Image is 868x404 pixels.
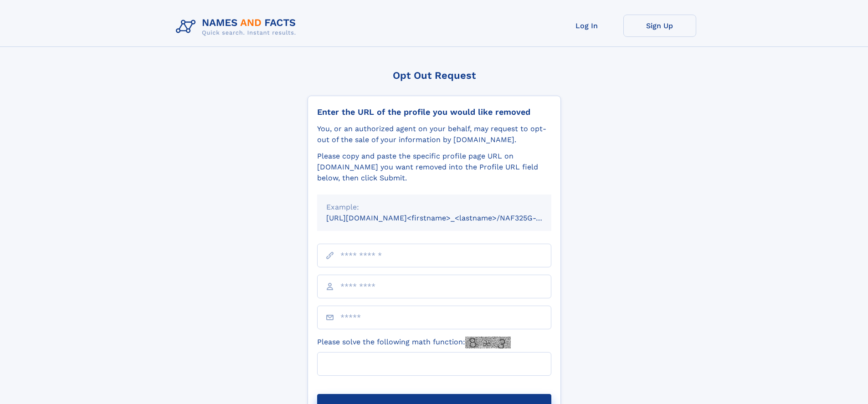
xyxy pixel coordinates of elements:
[623,15,696,37] a: Sign Up
[308,70,561,81] div: Opt Out Request
[317,337,511,348] label: Please solve the following math function:
[326,214,569,222] small: [URL][DOMAIN_NAME]<firstname>_<lastname>/NAF325G-xxxxxxxx
[172,15,303,39] img: Logo Names and Facts
[317,151,551,184] div: Please copy and paste the specific profile page URL on [DOMAIN_NAME] you want removed into the Pr...
[317,107,551,117] div: Enter the URL of the profile you would like removed
[326,202,542,213] div: Example:
[317,123,551,145] div: You, or an authorized agent on your behalf, may request to opt-out of the sale of your informatio...
[550,15,623,37] a: Log In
